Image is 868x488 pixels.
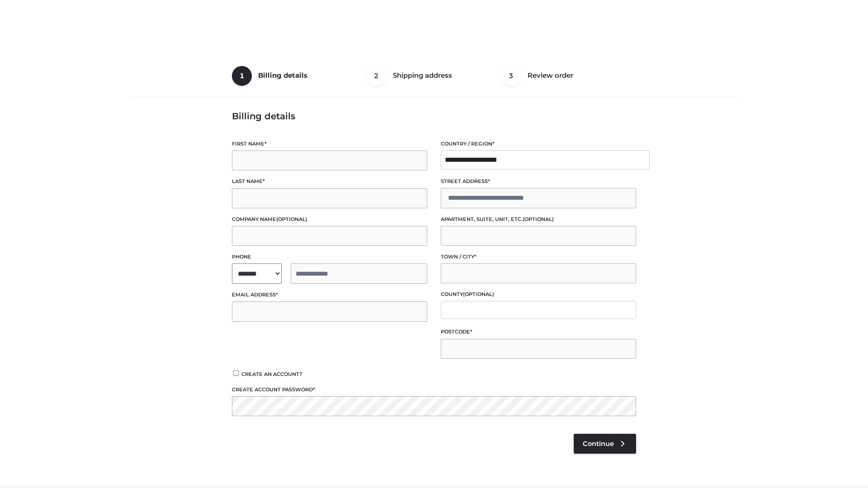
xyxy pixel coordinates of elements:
span: 3 [501,66,521,86]
span: Continue [583,440,614,448]
h3: Billing details [232,111,636,122]
label: Email address [232,291,427,299]
label: Phone [232,253,427,261]
span: Create an account? [241,371,302,377]
label: Postcode [441,328,636,336]
span: (optional) [276,216,307,222]
label: Town / City [441,253,636,261]
label: Apartment, suite, unit, etc. [441,215,636,224]
label: County [441,290,636,299]
a: Continue [574,434,636,454]
label: Street address [441,177,636,186]
label: First name [232,140,427,148]
input: Create an account? [232,370,240,376]
span: 1 [232,66,252,86]
label: Company name [232,215,427,224]
span: Billing details [258,71,307,80]
label: Last name [232,177,427,186]
span: Review order [528,71,573,80]
label: Country / Region [441,140,636,148]
span: (optional) [463,291,494,297]
span: Shipping address [393,71,452,80]
label: Create account password [232,385,636,394]
span: (optional) [523,216,554,222]
span: 2 [367,66,387,86]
